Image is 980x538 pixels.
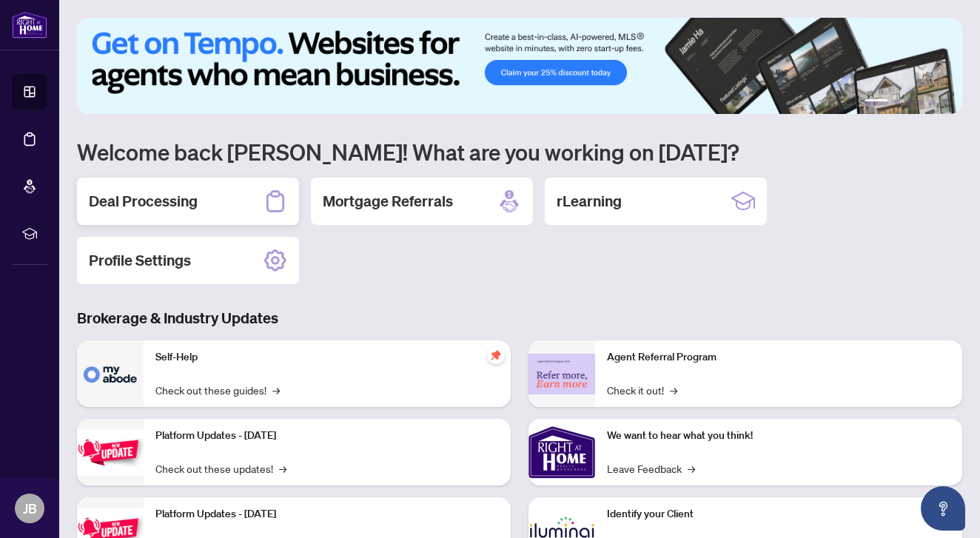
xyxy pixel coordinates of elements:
img: Platform Updates - July 21, 2025 [77,429,144,476]
h2: Deal Processing [89,191,198,212]
p: We want to hear what you think! [607,428,950,444]
p: Self-Help [155,349,499,366]
img: Slide 0 [77,18,962,114]
button: 2 [894,99,900,105]
button: 6 [942,99,947,105]
h2: rLearning [557,191,622,212]
img: Agent Referral Program [528,354,595,394]
h1: Welcome back [PERSON_NAME]! What are you working on [DATE]? [77,138,962,166]
a: Check out these updates!→ [155,460,286,477]
span: → [272,382,280,398]
img: Self-Help [77,340,144,407]
button: 3 [906,99,912,105]
p: Platform Updates - [DATE] [155,506,499,522]
span: JB [23,498,37,519]
button: 4 [918,99,924,105]
a: Leave Feedback→ [607,460,695,477]
span: → [670,382,677,398]
img: We want to hear what you think! [528,419,595,485]
span: pushpin [487,346,505,364]
a: Check it out!→ [607,382,677,398]
p: Identify your Client [607,506,950,522]
button: 1 [865,99,888,105]
h2: Mortgage Referrals [323,191,453,212]
span: → [688,460,695,477]
p: Platform Updates - [DATE] [155,428,499,444]
button: Open asap [921,486,965,531]
h2: Profile Settings [89,250,191,271]
h3: Brokerage & Industry Updates [77,308,962,329]
a: Check out these guides!→ [155,382,280,398]
img: logo [12,11,47,38]
span: → [279,460,286,477]
button: 5 [930,99,936,105]
p: Agent Referral Program [607,349,950,366]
